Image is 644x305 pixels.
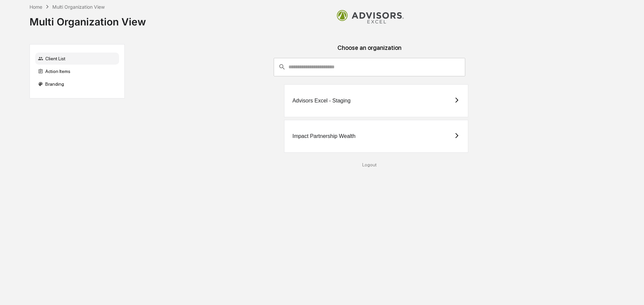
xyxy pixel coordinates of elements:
[30,4,42,10] div: Home
[130,162,609,167] div: Logout
[30,10,146,28] div: Multi Organization View
[130,44,609,58] div: Choose an organization
[35,53,119,65] div: Client List
[292,133,356,139] div: Impact Partnership Wealth
[35,65,119,77] div: Action Items
[35,78,119,90] div: Branding
[52,4,105,10] div: Multi Organization View
[292,98,351,104] div: Advisors Excel - Staging
[337,10,404,23] img: Advisors Excel
[274,58,465,76] div: consultant-dashboard__filter-organizations-search-bar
